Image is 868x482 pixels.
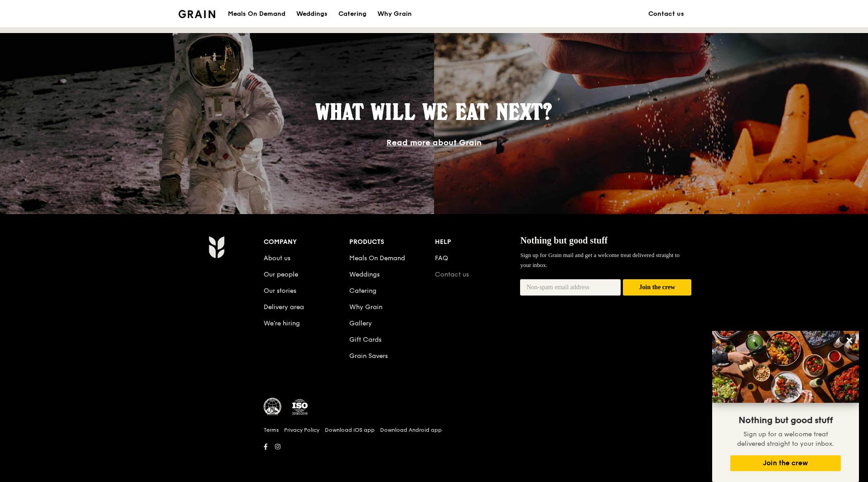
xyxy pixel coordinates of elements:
[291,0,333,28] a: Weddings
[738,415,833,426] span: Nothing but good stuff
[349,287,376,295] a: Catering
[386,138,482,148] a: Read more about Grain
[349,236,435,248] div: Products
[435,254,448,262] a: FAQ
[264,271,298,278] a: Our people
[264,287,296,295] a: Our stories
[325,426,375,434] a: Download iOS app
[178,10,215,18] img: Grain
[316,99,552,125] span: What will we eat next?
[264,426,279,434] a: Terms
[349,352,388,360] a: Grain Savers
[333,0,372,28] a: Catering
[264,236,349,248] div: Company
[228,0,285,28] div: Meals On Demand
[520,252,680,268] span: Sign up for Grain mail and get a welcome treat delivered straight to your inbox.
[291,398,309,416] img: ISO Certified
[520,279,621,296] input: Non-spam email address
[372,0,417,28] a: Why Grain
[349,320,372,327] a: Gallery
[435,236,521,248] div: Help
[173,453,695,460] h6: Revision
[349,254,405,262] a: Meals On Demand
[349,303,382,311] a: Why Grain
[264,254,290,262] a: About us
[623,279,691,296] button: Join the crew
[284,426,319,434] a: Privacy Policy
[338,0,366,28] div: Catering
[737,430,834,448] span: Sign up for a welcome treat delivered straight to your inbox.
[208,236,224,258] img: Grain
[296,0,328,28] div: Weddings
[349,271,380,278] a: Weddings
[264,303,304,311] a: Delivery area
[264,320,300,327] a: We’re hiring
[730,455,841,471] button: Join the crew
[380,426,442,434] a: Download Android app
[842,333,857,348] button: Close
[643,0,690,28] a: Contact us
[377,0,412,28] div: Why Grain
[264,398,282,416] img: MUIS Halal Certified
[349,336,381,344] a: Gift Cards
[435,271,469,278] a: Contact us
[520,235,608,245] span: Nothing but good stuff
[712,331,859,403] img: DSC07876-Edit02-Large.jpeg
